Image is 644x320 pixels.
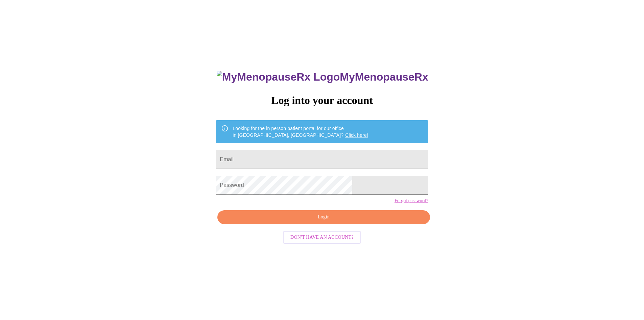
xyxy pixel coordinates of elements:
a: Forgot password? [395,198,428,204]
a: Don't have an account? [281,234,363,239]
h3: Log into your account [216,94,428,107]
a: Click here! [345,132,368,138]
h3: MyMenopauseRx [217,71,428,83]
button: Don't have an account? [283,231,361,244]
span: Login [225,213,422,221]
button: Login [217,210,430,224]
span: Don't have an account? [290,233,354,242]
img: MyMenopauseRx Logo [217,71,340,83]
div: Looking for the in person patient portal for our office in [GEOGRAPHIC_DATA], [GEOGRAPHIC_DATA]? [233,122,368,141]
